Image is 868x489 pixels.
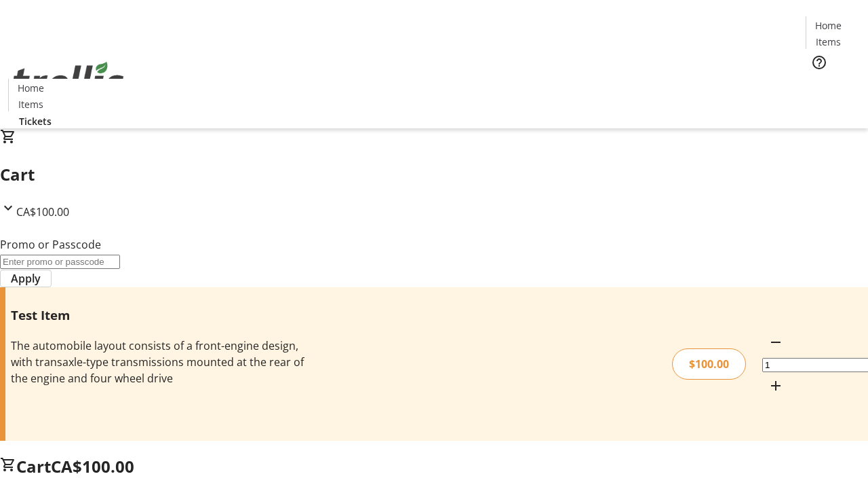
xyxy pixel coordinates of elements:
span: Tickets [816,79,849,93]
span: Tickets [19,114,52,128]
div: $100.00 [672,348,746,380]
button: Decrement by one [762,329,789,356]
img: Orient E2E Organization d5sCwGF6H7's Logo [8,47,129,115]
span: CA$100.00 [51,455,134,477]
span: Items [816,35,841,49]
span: Home [815,18,842,33]
span: Home [18,81,44,95]
button: Help [806,49,833,76]
a: Items [806,35,850,49]
a: Home [9,81,52,95]
a: Items [9,97,52,111]
a: Tickets [8,114,62,128]
span: Items [18,97,43,111]
button: Increment by one [762,372,789,399]
span: CA$100.00 [16,204,69,219]
span: Apply [11,270,41,287]
a: Home [806,18,850,33]
div: The automobile layout consists of a front-engine design, with transaxle-type transmissions mounte... [11,338,307,386]
h3: Test Item [11,306,307,325]
a: Tickets [806,79,860,93]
